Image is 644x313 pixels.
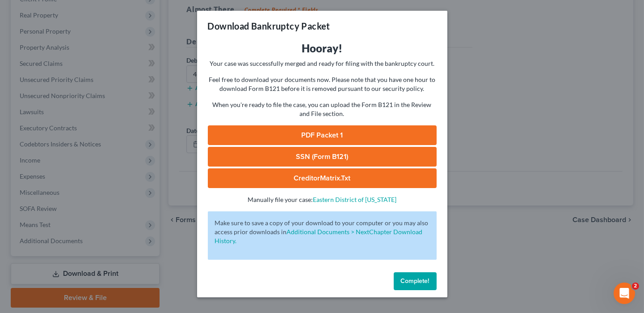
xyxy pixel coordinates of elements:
[208,168,437,188] a: CreditorMatrix.txt
[208,195,437,204] p: Manually file your case:
[208,59,437,68] p: Your case was successfully merged and ready for filing with the bankruptcy court.
[208,41,437,56] h3: Hooray!
[313,196,396,203] a: Eastern District of [US_STATE]
[215,228,423,244] a: Additional Documents > NextChapter Download History.
[208,147,437,167] a: SSN (Form B121)
[208,20,330,32] h3: Download Bankruptcy Packet
[394,272,437,290] button: Complete!
[215,219,429,245] p: Make sure to save a copy of your download to your computer or you may also access prior downloads in
[401,277,429,285] span: Complete!
[208,125,437,145] a: PDF Packet 1
[208,75,437,93] p: Feel free to download your documents now. Please note that you have one hour to download Form B12...
[632,283,639,290] span: 2
[614,283,635,304] iframe: Intercom live chat
[208,100,437,118] p: When you're ready to file the case, you can upload the Form B121 in the Review and File section.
